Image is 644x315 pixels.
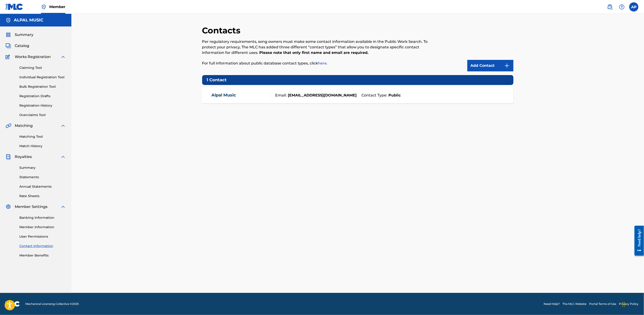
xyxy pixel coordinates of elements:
a: Claiming Tool [19,65,66,70]
img: Catalog [6,43,11,49]
img: logo [6,301,20,307]
a: Public Search [605,2,615,12]
img: Top Rightsholder [41,4,47,10]
iframe: Chat Widget [621,293,644,315]
a: Statements [19,175,66,180]
a: Rate Sheets [19,194,66,198]
img: expand [60,154,66,160]
div: Email: [271,93,359,98]
span: Member Settings [15,204,47,210]
a: Annual Statements [19,184,66,189]
a: Member Benefits [19,253,66,258]
a: Contact Information [19,244,66,248]
span: Catalog [15,43,29,49]
a: Match History [19,144,66,149]
img: Summary [6,32,11,38]
img: help [619,4,625,10]
img: 9d2ae6d4665cec9f34b9.svg [504,63,510,68]
div: Drag [622,297,625,311]
span: Matching [15,123,33,128]
h5: 1 Contact [202,75,513,85]
a: here. [318,61,328,65]
a: Portal Terms of Use [589,302,616,306]
div: Help [617,2,627,12]
a: Registration Drafts [19,94,66,99]
a: Member Information [19,225,66,230]
span: Mechanical Licensing Collective © 2025 [25,302,79,306]
a: The MLC Website [562,302,586,306]
img: Accounts [6,17,11,23]
strong: Please note that only first name and email are required. [259,50,369,55]
h5: ALPAL MUSIC [14,17,43,23]
span: Works Registration [15,54,51,60]
img: Matching [6,123,11,128]
a: Privacy Policy [619,302,638,306]
img: Works Registration [6,54,12,60]
strong: Public [387,93,401,98]
img: expand [60,54,66,60]
img: MLC Logo [6,3,23,10]
p: For full information about public database contact types, click [202,61,442,66]
a: Individual Registration Tool [19,75,66,80]
iframe: Resource Center [631,222,644,259]
div: Contact Type: [359,93,507,98]
a: Overclaims Tool [19,113,66,117]
img: search [607,4,613,10]
div: User Menu [629,2,638,12]
img: Member Settings [6,204,11,210]
a: Matching Tool [19,134,66,139]
a: SummarySummary [6,32,33,38]
a: User Permissions [19,234,66,239]
a: Banking Information [19,215,66,220]
span: Member [49,4,65,9]
img: expand [60,204,66,210]
a: Summary [19,165,66,170]
a: Registration History [19,103,66,108]
a: CatalogCatalog [6,43,29,49]
a: Alpal Music [211,93,236,98]
img: expand [60,123,66,128]
span: Summary [15,32,33,38]
a: Bulk Registration Tool [19,84,66,89]
a: Add Contact [467,60,513,71]
img: Royalties [6,154,11,160]
strong: [EMAIL_ADDRESS][DOMAIN_NAME] [287,93,357,98]
h2: Contacts [202,25,243,36]
p: Per regulatory requirements, song owners must make some contact information available in the Publ... [202,39,442,55]
a: Need Help? [544,302,560,306]
span: Royalties [15,154,32,160]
